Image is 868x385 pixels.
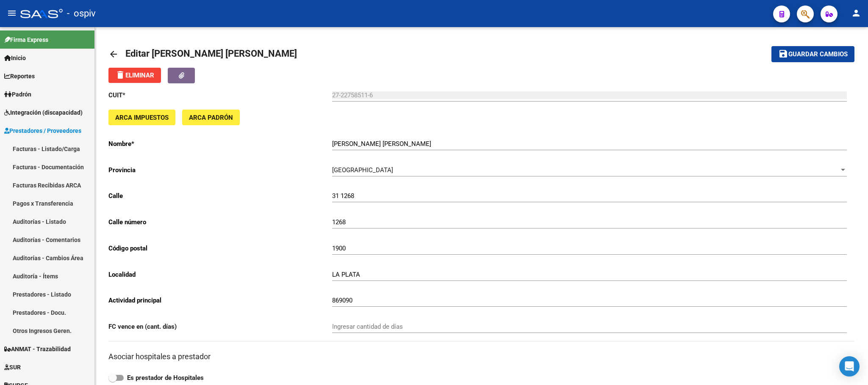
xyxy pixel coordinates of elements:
span: - ospiv [67,4,96,23]
p: FC vence en (cant. días) [108,322,332,331]
span: Editar [PERSON_NAME] [PERSON_NAME] [125,48,297,59]
mat-icon: menu [7,8,17,18]
p: Nombre [108,139,332,148]
span: ANMAT - Trazabilidad [4,344,71,354]
button: ARCA Padrón [182,110,240,125]
strong: Es prestador de Hospitales [127,374,204,382]
p: Calle [108,191,332,201]
span: Eliminar [115,71,154,79]
p: Código postal [108,244,332,253]
span: SUR [4,363,21,372]
mat-icon: person [851,8,861,18]
span: [GEOGRAPHIC_DATA] [332,166,393,174]
span: Integración (discapacidad) [4,108,83,117]
button: ARCA Impuestos [108,110,175,125]
button: Eliminar [108,68,161,83]
button: Guardar cambios [771,46,854,62]
mat-icon: arrow_back [108,49,119,59]
span: Prestadores / Proveedores [4,126,81,135]
p: Localidad [108,270,332,279]
span: ARCA Impuestos [115,114,169,121]
mat-icon: delete [115,70,125,80]
span: Guardar cambios [788,51,848,58]
span: Reportes [4,71,35,81]
p: Provincia [108,165,332,175]
mat-icon: save [778,49,788,59]
span: ARCA Padrón [189,114,233,121]
span: Firma Express [4,35,48,44]
p: Actividad principal [108,296,332,305]
span: Padrón [4,90,31,99]
h3: Asociar hospitales a prestador [108,351,854,363]
p: Calle número [108,217,332,227]
div: Open Intercom Messenger [839,356,860,377]
p: CUIT [108,91,332,100]
span: Inicio [4,53,26,63]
